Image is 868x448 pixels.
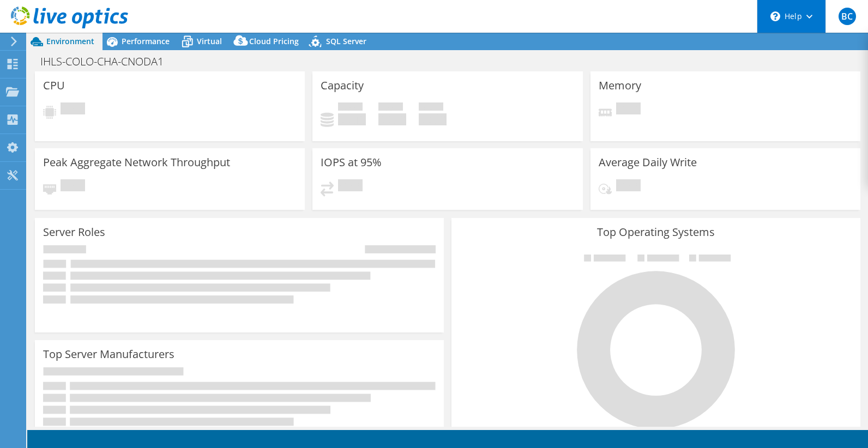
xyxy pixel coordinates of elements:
[419,113,447,125] h4: 0 GiB
[326,36,366,46] span: SQL Server
[197,36,222,46] span: Virtual
[61,179,85,194] span: Pending
[338,102,363,113] span: Used
[460,226,852,238] h3: Top Operating Systems
[378,102,403,113] span: Free
[43,348,174,360] h3: Top Server Manufacturers
[419,102,443,113] span: Total
[43,80,65,92] h3: CPU
[122,36,170,46] span: Performance
[249,36,299,46] span: Cloud Pricing
[46,36,94,46] span: Environment
[61,102,85,117] span: Pending
[338,179,363,194] span: Pending
[770,11,780,21] svg: \n
[321,156,382,168] h3: IOPS at 95%
[321,80,364,92] h3: Capacity
[616,102,641,117] span: Pending
[616,179,641,194] span: Pending
[378,113,406,125] h4: 0 GiB
[338,113,366,125] h4: 0 GiB
[43,226,105,238] h3: Server Roles
[35,56,180,68] h1: IHLS-COLO-CHA-CNODA1
[599,80,641,92] h3: Memory
[43,156,230,168] h3: Peak Aggregate Network Throughput
[839,8,856,25] span: BC
[599,156,697,168] h3: Average Daily Write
